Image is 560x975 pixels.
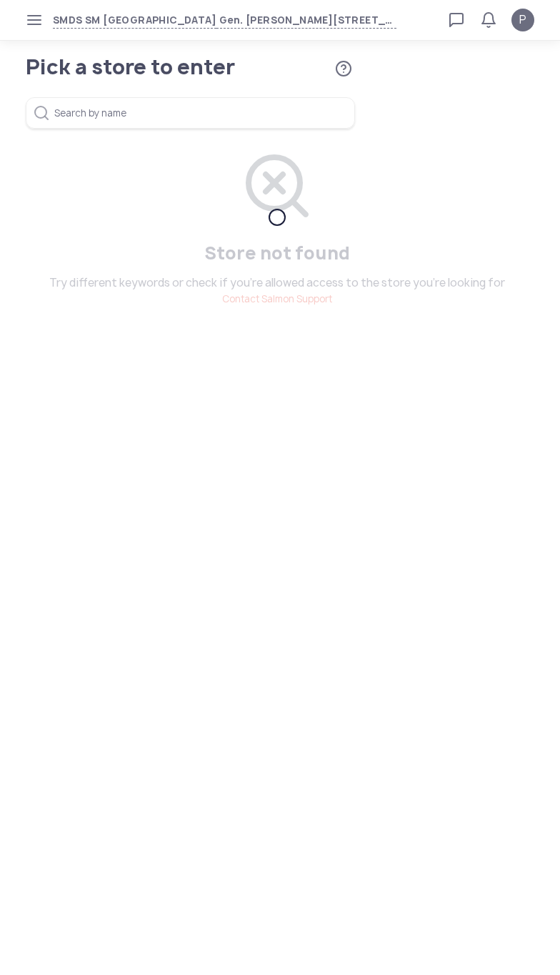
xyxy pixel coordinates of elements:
[519,11,526,29] span: P
[26,57,311,77] h1: Pick a store to enter
[53,12,216,29] span: SMDS SM [GEOGRAPHIC_DATA]
[216,12,396,29] span: Gen. [PERSON_NAME][STREET_ADDRESS]
[511,9,534,31] button: P
[53,12,396,29] button: SMDS SM [GEOGRAPHIC_DATA]Gen. [PERSON_NAME][STREET_ADDRESS]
